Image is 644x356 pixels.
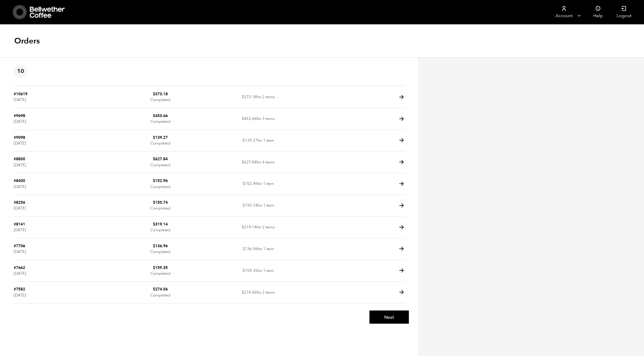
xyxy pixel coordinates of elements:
bdi: 152.96 [153,178,168,183]
span: $ [153,286,155,292]
span: $ [242,224,244,230]
span: $ [153,91,155,97]
td: Completed [111,260,209,282]
span: $ [243,181,245,186]
time: [DATE] [14,184,26,189]
span: $ [243,138,245,143]
td: Completed [111,130,209,152]
span: 150.74 [243,203,257,208]
time: [DATE] [14,97,26,102]
a: #8830 [14,156,25,162]
bdi: 150.74 [153,200,168,205]
td: for 4 items [209,151,307,173]
bdi: 453.66 [153,113,168,118]
span: 319.14 [242,224,257,230]
span: 453.66 [242,116,257,121]
bdi: 159.35 [153,265,168,270]
span: $ [243,203,245,208]
time: [DATE] [14,249,26,254]
span: $ [242,116,244,121]
bdi: 274.06 [153,286,168,292]
td: for 3 items [209,108,307,130]
a: #7706 [14,243,25,249]
td: for 1 item [209,260,307,282]
td: Completed [111,86,209,108]
time: [DATE] [14,292,26,298]
bdi: 136.96 [153,243,168,249]
span: 10 [14,64,27,78]
span: $ [153,200,155,205]
span: $ [243,268,245,273]
span: 373.18 [242,94,257,100]
h1: Orders [14,36,40,46]
span: $ [153,156,155,162]
td: for 1 item [209,130,307,152]
span: 274.06 [242,290,257,295]
bdi: 373.18 [153,91,168,97]
bdi: 627.84 [153,156,168,162]
span: $ [153,113,155,118]
td: for 1 item [209,173,307,195]
td: Completed [111,195,209,217]
td: Completed [111,108,209,130]
span: 152.96 [243,181,257,186]
bdi: 139.27 [153,135,168,140]
span: 159.35 [243,268,257,273]
span: $ [242,290,244,295]
span: $ [153,243,155,249]
span: $ [242,159,244,165]
a: Next [369,310,409,324]
td: for 1 item [209,238,307,260]
td: for 2 items [209,86,307,108]
td: Completed [111,282,209,303]
a: #8400 [14,178,25,183]
span: 627.84 [242,159,257,165]
a: #9098 [14,135,25,140]
a: #8256 [14,200,25,205]
td: Completed [111,238,209,260]
time: [DATE] [14,271,26,276]
a: #9698 [14,113,25,118]
time: [DATE] [14,162,26,168]
span: $ [153,178,155,183]
a: #7662 [14,265,25,270]
a: #8141 [14,221,25,227]
span: $ [243,246,245,252]
span: $ [153,265,155,270]
td: Completed [111,151,209,173]
span: 139.27 [243,138,257,143]
time: [DATE] [14,141,26,146]
td: Completed [111,217,209,238]
td: Completed [111,173,209,195]
span: $ [153,221,155,227]
time: [DATE] [14,205,26,211]
bdi: 319.14 [153,221,168,227]
span: $ [153,135,155,140]
td: for 2 items [209,217,307,238]
td: for 2 items [209,282,307,303]
a: #10619 [14,91,27,97]
a: #7582 [14,286,25,292]
span: 136.96 [243,246,257,252]
span: $ [242,94,244,100]
time: [DATE] [14,227,26,233]
td: for 1 item [209,195,307,217]
time: [DATE] [14,119,26,124]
